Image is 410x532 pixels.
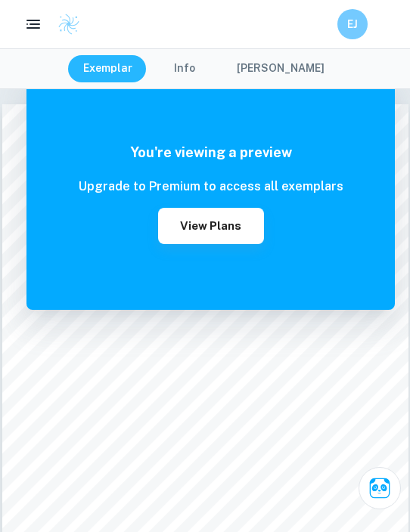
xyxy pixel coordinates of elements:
[337,9,368,39] button: EJ
[359,467,401,509] button: Ask Clai
[222,55,340,82] button: [PERSON_NAME]
[48,13,80,36] a: Clastify logo
[79,142,343,162] h5: You're viewing a preview
[344,16,362,32] h6: EJ
[151,55,219,82] button: Info
[68,55,148,82] button: Exemplar
[57,13,80,36] img: Clastify logo
[79,178,343,196] h6: Upgrade to Premium to access all exemplars
[158,208,264,244] button: View Plans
